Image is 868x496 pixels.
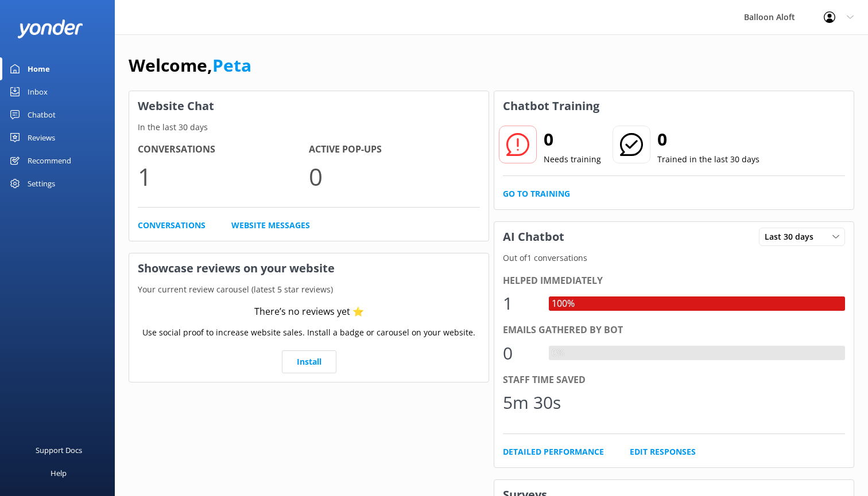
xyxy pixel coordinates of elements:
div: Emails gathered by bot [503,323,845,338]
a: Install [282,350,336,373]
a: Conversations [138,219,206,232]
div: There’s no reviews yet ⭐ [254,304,364,319]
a: Peta [212,53,251,77]
h4: Active Pop-ups [309,142,480,157]
p: 0 [309,157,480,196]
div: Chatbot [28,103,56,126]
div: Recommend [28,149,71,172]
p: Use social proof to increase website sales. Install a badge or carousel on your website. [142,326,475,339]
h3: Chatbot Training [494,91,608,121]
div: 0% [549,346,567,361]
p: Out of 1 conversations [494,252,854,264]
h4: Conversations [138,142,309,157]
div: Staff time saved [503,373,845,388]
p: In the last 30 days [129,121,489,134]
a: Go to Training [503,188,570,200]
h1: Welcome, [129,52,251,79]
div: 5m 30s [503,389,561,416]
div: Inbox [28,80,48,103]
h2: 0 [657,126,759,153]
div: 0 [503,339,537,367]
p: Trained in the last 30 days [657,153,759,166]
h3: AI Chatbot [494,222,573,252]
div: Settings [28,172,55,195]
a: Website Messages [231,219,310,232]
h2: 0 [544,126,601,153]
div: Home [28,57,50,80]
div: Support Docs [36,439,82,462]
a: Edit Responses [630,446,696,458]
div: 1 [503,290,537,317]
p: Needs training [544,153,601,166]
span: Last 30 days [765,231,820,243]
div: Help [51,462,67,485]
h3: Showcase reviews on your website [129,253,489,283]
a: Detailed Performance [503,446,604,458]
div: Reviews [28,126,55,149]
h3: Website Chat [129,91,489,121]
div: 100% [549,296,578,311]
div: Helped immediately [503,274,845,288]
p: Your current review carousel (latest 5 star reviews) [129,283,489,296]
p: 1 [138,157,309,196]
img: yonder-white-logo.png [17,19,83,38]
